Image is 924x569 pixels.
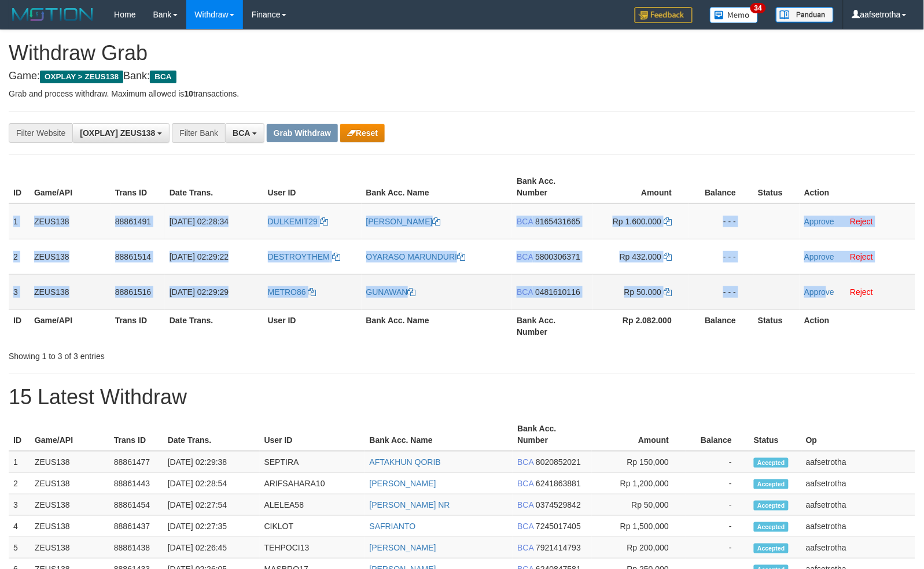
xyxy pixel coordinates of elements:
span: Accepted [754,501,789,511]
span: DULKEMIT29 [268,217,318,226]
th: Game/API [30,418,109,451]
a: Approve [804,252,834,261]
td: Rp 1,500,000 [592,516,686,537]
td: 1 [9,451,30,473]
span: DESTROYTHEM [268,252,330,261]
h4: Game: Bank: [9,71,915,82]
td: [DATE] 02:27:54 [163,494,260,516]
td: TEHPOCI13 [260,537,365,559]
th: Balance [689,171,753,204]
td: Rp 200,000 [592,537,686,559]
td: 4 [9,516,30,537]
p: Grab and process withdraw. Maximum allowed is transactions. [9,88,915,99]
div: Filter Bank [172,123,225,143]
span: [DATE] 02:28:34 [170,217,229,226]
th: Balance [689,309,753,342]
div: Filter Website [9,123,72,143]
a: OYARASO MARUNDURI [366,252,466,261]
th: ID [9,418,30,451]
th: Status [749,418,801,451]
td: - [686,537,749,559]
h1: Withdraw Grab [9,42,915,65]
button: Reset [340,124,385,142]
span: BCA [233,128,250,138]
span: 88861514 [115,252,151,261]
a: Copy 1600000 to clipboard [664,217,672,226]
a: Approve [804,217,834,226]
a: GUNAWAN [366,287,416,297]
th: Bank Acc. Number [513,418,592,451]
span: Copy 7921414793 to clipboard [536,543,581,552]
td: 88861438 [109,537,163,559]
td: ZEUS138 [30,274,111,309]
span: OXPLAY > ZEUS138 [40,71,123,83]
td: [DATE] 02:26:45 [163,537,260,559]
img: Feedback.jpg [635,7,693,23]
span: BCA [517,522,533,531]
a: Reject [851,252,874,261]
span: BCA [517,543,533,552]
span: [DATE] 02:29:22 [170,252,229,261]
td: ZEUS138 [30,516,109,537]
th: Op [801,418,915,451]
td: - [686,516,749,537]
a: METRO86 [268,287,316,297]
td: CIKLOT [260,516,365,537]
td: ZEUS138 [30,451,109,473]
span: Accepted [754,458,789,468]
span: Copy 6241863881 to clipboard [536,479,581,488]
a: [PERSON_NAME] [366,217,441,226]
img: Button%20Memo.svg [710,7,759,23]
span: BCA [517,217,533,226]
a: [PERSON_NAME] [370,543,436,552]
button: BCA [225,123,264,143]
td: 88861437 [109,516,163,537]
th: Bank Acc. Name [362,309,513,342]
td: 1 [9,204,30,239]
span: 88861516 [115,287,151,297]
td: 88861454 [109,494,163,516]
th: User ID [260,418,365,451]
span: Rp 50.000 [624,287,662,297]
span: Rp 1.600.000 [613,217,661,226]
th: Date Trans. [165,309,263,342]
span: Copy 0481610116 to clipboard [535,287,580,297]
a: [PERSON_NAME] NR [370,500,450,509]
td: Rp 1,200,000 [592,473,686,494]
th: User ID [263,171,362,204]
span: BCA [517,457,533,467]
td: [DATE] 02:29:38 [163,451,260,473]
strong: 10 [184,89,193,98]
td: SEPTIRA [260,451,365,473]
span: BCA [517,479,533,488]
th: Action [800,171,915,204]
span: [DATE] 02:29:29 [170,287,229,297]
a: SAFRIANTO [370,522,416,531]
td: 3 [9,494,30,516]
th: Status [753,171,800,204]
td: - - - [689,239,753,274]
td: - [686,451,749,473]
span: Accepted [754,544,789,553]
span: Copy 0374529842 to clipboard [536,500,581,509]
td: ZEUS138 [30,473,109,494]
td: 3 [9,274,30,309]
th: Trans ID [111,171,165,204]
span: 34 [750,3,766,13]
th: Bank Acc. Name [362,171,513,204]
td: Rp 150,000 [592,451,686,473]
a: [PERSON_NAME] [370,479,436,488]
span: [OXPLAY] ZEUS138 [80,128,155,138]
th: Status [753,309,800,342]
img: panduan.png [776,7,834,23]
button: Grab Withdraw [267,124,338,142]
th: Rp 2.082.000 [593,309,689,342]
th: ID [9,309,30,342]
th: ID [9,171,30,204]
th: Bank Acc. Name [365,418,513,451]
img: MOTION_logo.png [9,6,97,23]
th: Date Trans. [165,171,263,204]
span: BCA [150,71,176,83]
td: - - - [689,274,753,309]
a: Reject [851,217,874,226]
